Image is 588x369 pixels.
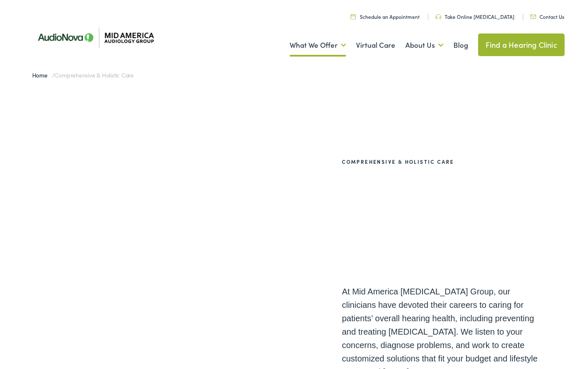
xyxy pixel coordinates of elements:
[530,15,536,19] img: utility icon
[453,30,468,61] a: Blog
[356,30,395,61] a: Virtual Care
[405,30,443,61] a: About Us
[530,13,564,20] a: Contact Us
[435,14,441,19] img: utility icon
[290,30,346,61] a: What We Offer
[32,71,52,79] a: Home
[351,14,356,19] img: utility icon
[478,34,565,56] a: Find a Hearing Clinic
[54,71,134,79] span: Comprehensive & Holistic Care
[351,13,420,20] a: Schedule an Appointment
[32,71,134,79] span: /
[342,159,542,165] h2: Comprehensive & Holistic Care
[435,13,514,20] a: Take Online [MEDICAL_DATA]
